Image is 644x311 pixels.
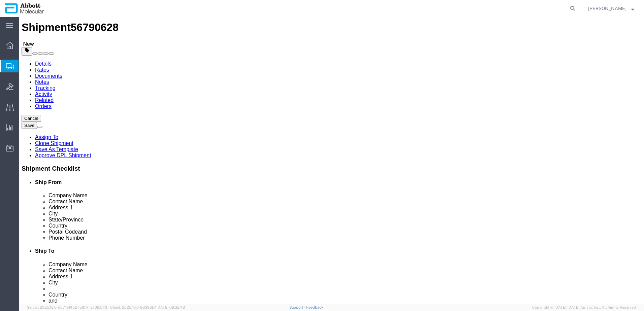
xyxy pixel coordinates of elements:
[27,305,107,309] span: Server: 2025.18.0-dd719145275
[588,4,635,12] button: [PERSON_NAME]
[110,305,185,309] span: Client: 2025.18.0-9839db4
[19,17,644,304] iframe: FS Legacy Container
[82,305,107,309] span: [DATE] 09:51:11
[588,5,626,12] span: Raza Khan
[289,305,306,309] a: Support
[5,3,44,13] img: logo
[532,305,636,310] span: Copyright © [DATE]-[DATE] Agistix Inc., All Rights Reserved
[157,305,185,309] span: [DATE] 09:32:48
[306,305,323,309] a: Feedback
